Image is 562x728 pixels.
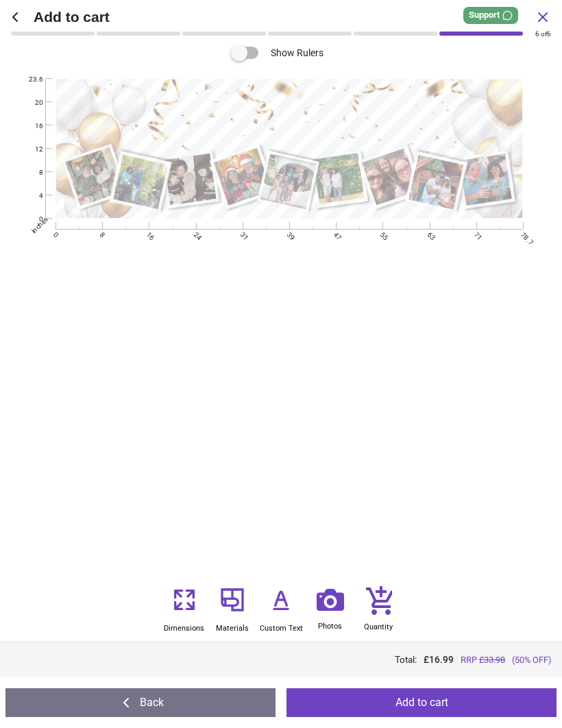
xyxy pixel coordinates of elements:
[284,230,292,238] span: 39
[260,616,303,633] span: Custom Text
[535,30,539,38] span: 6
[164,583,205,633] button: Dimensions
[331,230,339,238] span: 47
[17,145,43,154] span: 12
[5,688,276,717] button: Back
[191,230,199,238] span: 24
[212,583,253,633] button: Materials
[97,230,105,238] span: 8
[144,230,151,238] span: 16
[51,230,58,238] span: 0
[11,653,551,666] div: Total:
[310,585,351,631] button: Photos
[518,230,526,238] span: 78.7
[461,654,505,666] span: RRP
[479,655,505,665] span: £ 33.98
[17,215,43,224] span: 0
[17,121,43,131] span: 16
[239,45,323,61] div: Show Rulers
[238,230,245,238] span: 31
[164,616,204,633] span: Dimensions
[34,7,535,27] span: Add to cart
[318,614,342,631] span: Photos
[286,688,557,717] button: Add to cart
[17,75,43,84] span: 23.6
[424,653,454,666] span: £
[472,230,479,238] span: 71
[17,191,43,201] span: 4
[463,7,518,24] div: Support
[512,654,551,666] span: (50% OFF)
[260,583,303,633] button: Custom Text
[30,215,49,234] span: inches
[17,168,43,178] span: 8
[429,654,454,665] span: 16.99
[535,29,551,39] div: of 6
[216,616,249,633] span: Materials
[425,230,432,238] span: 63
[378,230,385,238] span: 55
[364,615,393,632] span: Quantity
[17,98,43,108] span: 20
[358,585,399,632] button: Quantity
